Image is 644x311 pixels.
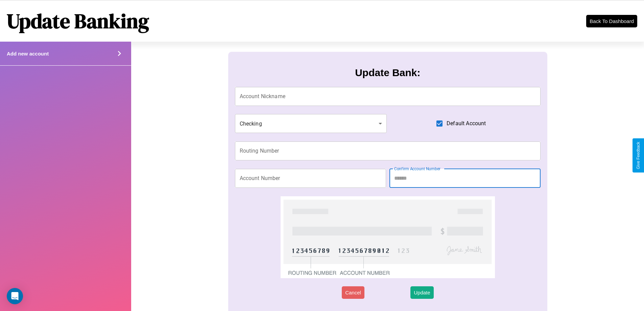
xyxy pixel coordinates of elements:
[394,166,440,172] label: Confirm Account Number
[235,114,387,133] div: Checking
[7,51,49,57] h4: Add new account
[7,7,149,35] h1: Update Banking
[410,286,433,299] button: Update
[7,288,23,304] div: Open Intercom Messenger
[342,286,364,299] button: Cancel
[447,119,486,128] span: Default Account
[636,142,641,169] div: Give Feedback
[281,196,495,278] img: check
[586,15,637,27] button: Back To Dashboard
[355,67,420,79] h3: Update Bank:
